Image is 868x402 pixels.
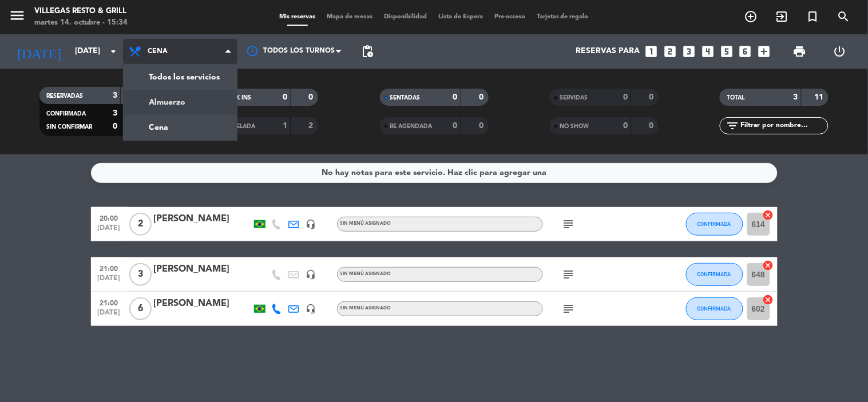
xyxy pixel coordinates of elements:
[9,7,26,24] i: menu
[531,14,594,20] span: Tarjetas de regalo
[793,45,807,58] span: print
[727,95,744,101] span: TOTAL
[479,122,486,130] strong: 0
[681,44,696,59] i: looks_3
[113,91,117,99] strong: 3
[719,44,734,59] i: looks_5
[124,115,237,140] a: Cena
[763,209,774,221] i: cancel
[340,306,391,311] span: Sin menú asignado
[644,44,659,59] i: looks_one
[794,93,798,101] strong: 3
[95,274,124,288] span: [DATE]
[95,296,124,309] span: 21:00
[560,95,588,101] span: SERVIDAS
[9,39,69,64] i: [DATE]
[34,6,128,17] div: Villegas Resto & Grill
[837,10,851,23] i: search
[697,221,731,227] span: CONFIRMADA
[9,7,26,28] button: menu
[113,122,117,130] strong: 0
[283,122,287,130] strong: 1
[46,124,92,130] span: SIN CONFIRMAR
[562,302,576,316] i: subject
[106,45,120,58] i: arrow_drop_down
[321,14,378,20] span: Mapa de mesas
[129,297,152,320] span: 6
[322,166,546,180] div: No hay notas para este servicio. Haz clic para agregar una
[113,109,117,117] strong: 3
[274,14,321,20] span: Mis reservas
[833,45,846,58] i: power_settings_new
[697,271,731,277] span: CONFIRMADA
[309,122,316,130] strong: 2
[623,122,628,130] strong: 0
[46,93,83,99] span: RESERVADAS
[220,124,255,129] span: CANCELADA
[95,224,124,237] span: [DATE]
[576,47,640,56] span: Reservas para
[390,95,421,101] span: SENTADAS
[154,262,251,277] div: [PERSON_NAME]
[562,268,576,281] i: subject
[453,122,458,130] strong: 0
[283,93,287,101] strong: 0
[806,10,820,23] i: turned_in_not
[775,10,789,23] i: exit_to_app
[700,44,715,59] i: looks_4
[95,211,124,224] span: 20:00
[663,44,677,59] i: looks_two
[309,93,316,101] strong: 0
[95,309,124,322] span: [DATE]
[129,263,152,286] span: 3
[340,221,391,226] span: Sin menú asignado
[306,304,316,314] i: headset_mic
[562,217,576,231] i: subject
[306,269,316,280] i: headset_mic
[697,305,731,312] span: CONFIRMADA
[129,213,152,236] span: 2
[453,93,458,101] strong: 0
[686,297,743,320] button: CONFIRMADA
[726,119,739,133] i: filter_list
[360,45,374,58] span: pending_actions
[649,93,656,101] strong: 0
[820,34,859,69] div: LOG OUT
[815,93,826,101] strong: 11
[340,272,391,276] span: Sin menú asignado
[560,124,589,129] span: NO SHOW
[738,44,753,59] i: looks_6
[154,296,251,311] div: [PERSON_NAME]
[763,294,774,305] i: cancel
[306,219,316,229] i: headset_mic
[623,93,628,101] strong: 0
[46,111,86,117] span: CONFIRMADA
[124,65,237,90] a: Todos los servicios
[479,93,486,101] strong: 0
[739,120,828,132] input: Filtrar por nombre...
[148,47,168,55] span: Cena
[124,90,237,115] a: Almuerzo
[763,260,774,271] i: cancel
[649,122,656,130] strong: 0
[390,124,433,129] span: RE AGENDADA
[154,212,251,226] div: [PERSON_NAME]
[489,14,531,20] span: Pre-acceso
[34,17,128,29] div: martes 14. octubre - 15:34
[433,14,489,20] span: Lista de Espera
[757,44,772,59] i: add_box
[378,14,433,20] span: Disponibilidad
[744,10,758,23] i: add_circle_outline
[95,261,124,274] span: 21:00
[686,263,743,286] button: CONFIRMADA
[686,213,743,236] button: CONFIRMADA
